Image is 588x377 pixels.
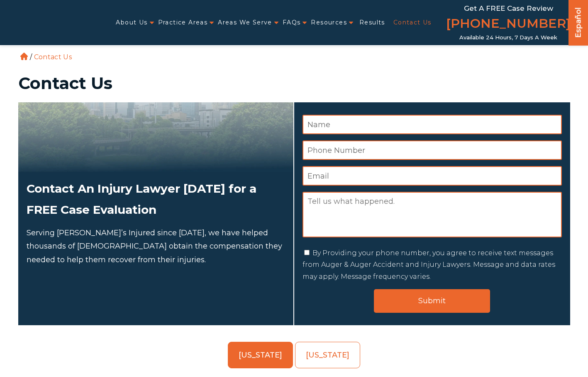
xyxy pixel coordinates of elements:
[27,178,285,220] h2: Contact An Injury Lawyer [DATE] for a FREE Case Evaluation
[27,226,285,266] p: Serving [PERSON_NAME]’s Injured since [DATE], we have helped thousands of [DEMOGRAPHIC_DATA] obta...
[18,102,293,172] img: Attorneys
[5,15,101,30] img: Auger & Auger Accident and Injury Lawyers Logo
[303,249,555,281] label: By Providing your phone number, you agree to receive text messages from Auger & Auger Accident an...
[116,14,147,31] a: About Us
[158,14,208,31] a: Practice Areas
[464,4,553,12] span: Get a FREE Case Review
[303,140,562,160] input: Phone Number
[393,14,432,31] a: Contact Us
[446,15,571,34] a: [PHONE_NUMBER]
[32,53,74,61] li: Contact Us
[20,53,28,60] a: Home
[228,342,293,368] a: [US_STATE]
[459,34,557,41] span: Available 24 Hours, 7 Days a Week
[374,289,490,313] input: Submit
[303,115,562,134] input: Name
[295,342,360,368] a: [US_STATE]
[283,14,301,31] a: FAQs
[311,14,347,31] a: Resources
[303,166,562,186] input: Email
[359,14,385,31] a: Results
[18,75,570,92] h1: Contact Us
[218,14,272,31] a: Areas We Serve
